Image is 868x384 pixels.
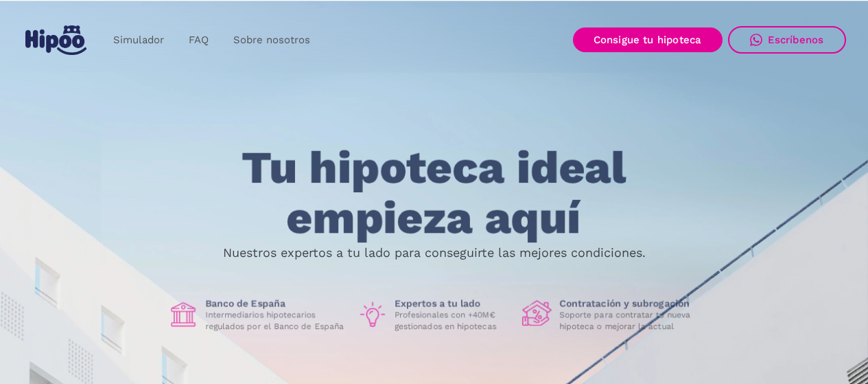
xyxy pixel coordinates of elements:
h1: Expertos a tu lado [395,297,511,310]
a: Simulador [101,27,176,54]
h1: Tu hipoteca ideal empieza aquí [174,143,694,242]
h1: Contratación y subrogación [559,297,701,310]
p: Intermediarios hipotecarios regulados por el Banco de España [205,310,347,332]
a: FAQ [176,27,221,54]
p: Profesionales con +40M€ gestionados en hipotecas [395,310,511,332]
a: home [23,20,90,60]
p: Nuestros expertos a tu lado para conseguirte las mejores condiciones. [223,247,646,258]
a: Sobre nosotros [221,27,322,54]
p: Soporte para contratar tu nueva hipoteca o mejorar la actual [559,310,701,332]
div: Escríbenos [768,34,824,46]
a: Consigue tu hipoteca [573,27,723,52]
h1: Banco de España [205,297,347,310]
a: Escríbenos [728,26,846,54]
